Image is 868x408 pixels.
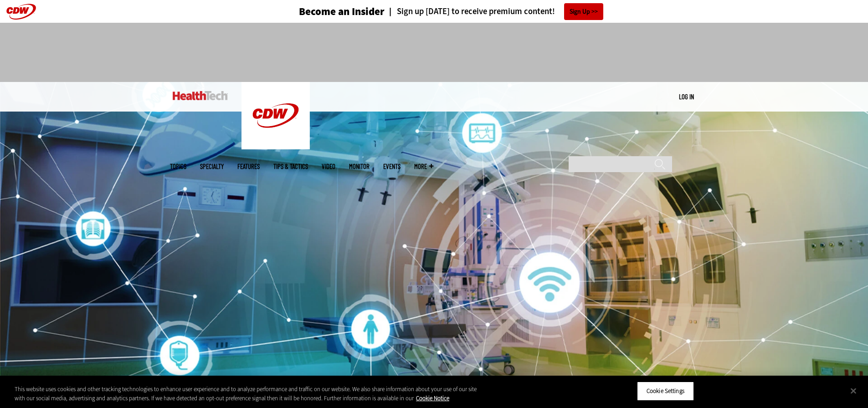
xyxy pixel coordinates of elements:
a: MonITor [349,163,370,170]
img: Home [173,91,228,100]
a: Sign Up [564,3,603,20]
a: More information about your privacy [416,394,449,402]
span: More [414,163,433,170]
iframe: advertisement [268,32,600,73]
h3: Become an Insider [299,6,385,17]
div: This website uses cookies and other tracking technologies to enhance user experience and to analy... [15,385,478,403]
a: Sign up [DATE] to receive premium content! [385,7,555,16]
button: Cookie Settings [637,382,694,401]
a: Events [383,163,401,170]
a: Features [237,163,260,170]
div: User menu [679,92,694,102]
button: Close [843,381,863,401]
img: Home [241,82,310,149]
a: Become an Insider [265,6,385,17]
a: Log in [679,92,694,101]
span: Specialty [200,163,224,170]
a: Video [322,163,335,170]
a: Tips & Tactics [273,163,308,170]
a: CDW [241,142,310,152]
span: Topics [170,163,186,170]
